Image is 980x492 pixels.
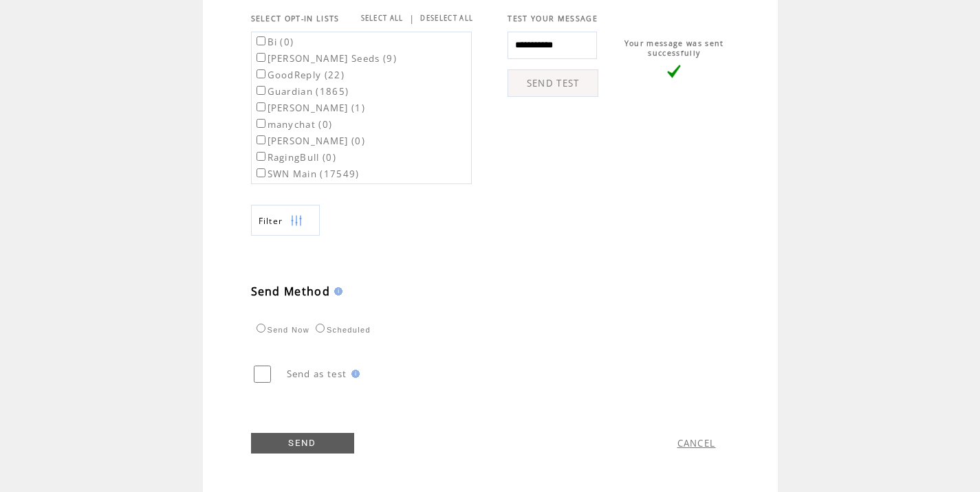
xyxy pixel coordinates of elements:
span: | [409,12,415,25]
img: vLarge.png [667,65,681,78]
span: Send Method [251,284,331,299]
label: manychat (0) [254,118,333,131]
a: SELECT ALL [361,14,404,23]
img: help.gif [330,287,342,295]
input: [PERSON_NAME] (0) [257,135,265,144]
label: Send Now [253,326,309,334]
input: [PERSON_NAME] (1) [257,102,265,111]
span: Send as test [287,368,347,380]
input: Bi (0) [257,36,265,45]
a: DESELECT ALL [420,14,473,23]
input: Scheduled [316,324,325,333]
label: [PERSON_NAME] Seeds (9) [254,52,398,65]
input: Send Now [257,324,265,333]
input: SWN Main (17549) [257,168,265,177]
a: Filter [251,205,320,236]
input: GoodReply (22) [257,69,265,78]
label: GoodReply (22) [254,69,345,81]
input: manychat (0) [257,119,265,128]
img: filters.png [290,205,303,236]
label: Scheduled [312,326,371,334]
input: [PERSON_NAME] Seeds (9) [257,53,265,62]
label: Bi (0) [254,36,294,48]
label: [PERSON_NAME] (1) [254,102,366,114]
a: SEND TEST [508,69,598,97]
a: SEND [251,433,354,454]
span: Your message was sent successfully [624,38,724,58]
label: [PERSON_NAME] (0) [254,135,366,147]
span: Show filters [259,215,283,227]
img: help.gif [347,370,360,378]
span: TEST YOUR MESSAGE [508,14,598,23]
label: Guardian (1865) [254,85,349,98]
label: SWN Main (17549) [254,168,360,180]
input: RagingBull (0) [257,152,265,161]
span: SELECT OPT-IN LISTS [251,14,340,23]
label: RagingBull (0) [254,151,337,164]
input: Guardian (1865) [257,86,265,95]
a: CANCEL [677,437,716,449]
